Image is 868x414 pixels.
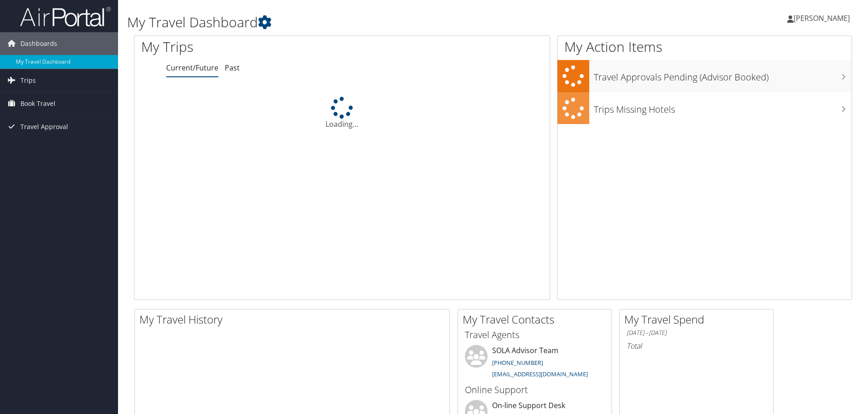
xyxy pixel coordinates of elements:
[20,115,68,138] span: Travel Approval
[20,69,36,92] span: Trips
[557,92,852,125] a: Trips Missing Hotels
[166,63,218,73] a: Current/Future
[134,97,550,130] div: Loading...
[465,329,605,341] h3: Travel Agents
[492,359,543,367] a: [PHONE_NUMBER]
[141,37,370,56] h1: My Trips
[465,384,605,396] h3: Online Support
[463,312,612,327] h2: My Travel Contacts
[594,99,852,116] h3: Trips Missing Hotels
[626,341,766,351] h6: Total
[225,63,240,73] a: Past
[492,370,588,378] a: [EMAIL_ADDRESS][DOMAIN_NAME]
[139,312,449,327] h2: My Travel History
[127,13,615,32] h1: My Travel Dashboard
[557,60,852,92] a: Travel Approvals Pending (Advisor Booked)
[794,13,850,23] span: [PERSON_NAME]
[624,312,773,327] h2: My Travel Spend
[594,66,852,84] h3: Travel Approvals Pending (Advisor Booked)
[460,345,609,382] li: SOLA Advisor Team
[20,32,57,55] span: Dashboards
[20,6,111,27] img: airportal-logo.png
[787,5,859,32] a: [PERSON_NAME]
[626,329,766,337] h6: [DATE] - [DATE]
[557,37,852,56] h1: My Action Items
[20,92,55,115] span: Book Travel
